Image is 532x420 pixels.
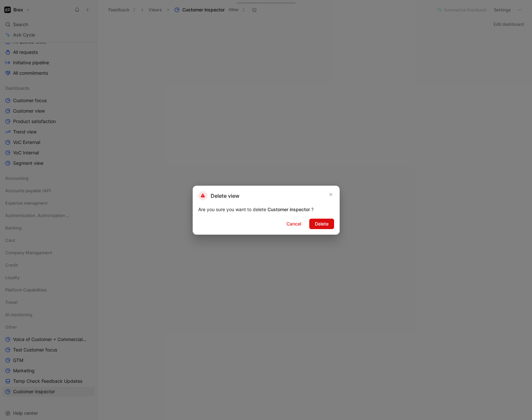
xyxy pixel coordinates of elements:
[315,220,329,228] span: Delete
[198,191,239,200] h2: Delete view
[309,219,334,229] button: Delete
[281,219,307,229] button: Cancel
[286,220,301,228] span: Cancel
[198,206,334,213] div: Are you sure you want to delete ?
[267,206,310,213] div: Customer inspector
